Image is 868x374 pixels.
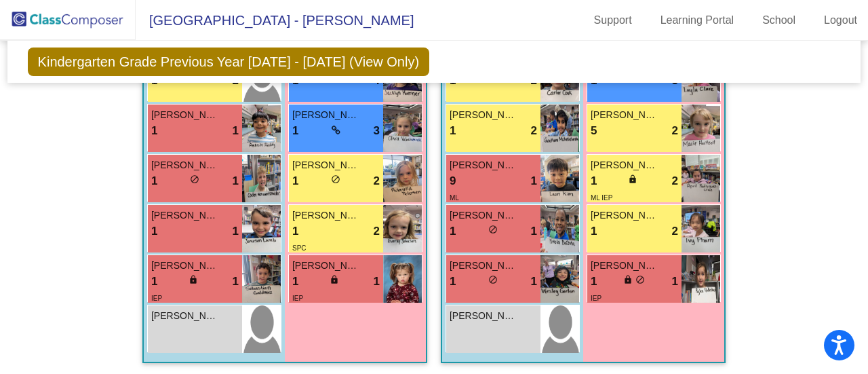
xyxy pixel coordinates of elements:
[292,259,360,273] span: [PERSON_NAME] [PERSON_NAME]
[374,172,380,190] span: 2
[488,275,498,284] span: do_not_disturb_alt
[450,108,517,122] span: [PERSON_NAME]
[28,48,429,76] span: Kindergarten Grade Previous Year [DATE] - [DATE] (View Only)
[233,122,239,140] span: 1
[330,275,339,284] span: lock
[672,273,678,291] span: 1
[450,158,517,172] span: [PERSON_NAME]
[233,172,239,190] span: 1
[292,244,307,252] span: SPC
[488,225,498,234] span: do_not_disturb_alt
[450,172,456,190] span: 9
[292,158,360,172] span: [PERSON_NAME]
[531,273,537,291] span: 1
[292,295,303,302] span: IEP
[190,174,199,184] span: do_not_disturb_alt
[151,158,219,172] span: [PERSON_NAME]
[292,208,360,223] span: [PERSON_NAME]
[450,122,456,140] span: 1
[450,309,517,323] span: [PERSON_NAME]
[136,10,414,31] span: [GEOGRAPHIC_DATA] - [PERSON_NAME]
[292,108,360,122] span: [PERSON_NAME]
[531,122,537,140] span: 2
[151,108,219,122] span: [PERSON_NAME]
[672,223,678,240] span: 2
[292,273,298,291] span: 1
[591,122,597,140] span: 5
[531,223,537,240] span: 1
[623,275,633,284] span: lock
[292,172,298,190] span: 1
[151,122,157,140] span: 1
[450,259,517,273] span: [PERSON_NAME]
[151,223,157,240] span: 1
[331,174,340,184] span: do_not_disturb_alt
[583,10,643,31] a: Support
[813,10,868,31] a: Logout
[151,259,219,273] span: [PERSON_NAME]
[591,259,658,273] span: [PERSON_NAME]
[374,223,380,240] span: 2
[189,275,198,284] span: lock
[591,194,612,202] span: ML IEP
[151,295,162,302] span: IEP
[628,174,637,184] span: lock
[151,273,157,291] span: 1
[450,194,459,202] span: ML
[650,10,745,31] a: Learning Portal
[292,122,298,140] span: 1
[591,295,601,302] span: IEP
[591,108,658,122] span: [PERSON_NAME]
[751,10,806,31] a: School
[450,273,456,291] span: 1
[374,122,380,140] span: 3
[450,208,517,223] span: [PERSON_NAME]
[450,223,456,240] span: 1
[591,158,658,172] span: [PERSON_NAME]
[672,122,678,140] span: 2
[591,223,597,240] span: 1
[233,273,239,291] span: 1
[374,273,380,291] span: 1
[233,223,239,240] span: 1
[151,172,157,190] span: 1
[672,172,678,190] span: 2
[292,223,298,240] span: 1
[531,172,537,190] span: 1
[591,172,597,190] span: 1
[635,275,645,284] span: do_not_disturb_alt
[151,309,219,323] span: [PERSON_NAME]
[591,273,597,291] span: 1
[151,208,219,223] span: [PERSON_NAME]
[591,208,658,223] span: [PERSON_NAME]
